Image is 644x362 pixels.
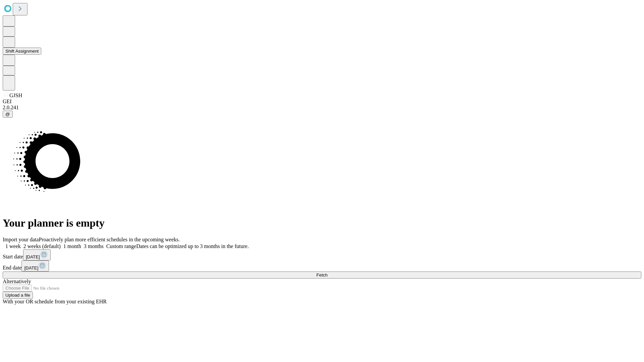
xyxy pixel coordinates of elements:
[39,237,180,242] span: Proactively plan more efficient schedules in the upcoming weeks.
[3,111,13,118] button: @
[3,237,39,242] span: Import your data
[3,249,641,260] div: Start date
[24,265,38,270] span: [DATE]
[3,99,641,105] div: GEI
[3,271,641,279] button: Fetch
[3,105,641,111] div: 2.0.241
[26,254,40,259] span: [DATE]
[316,273,327,278] span: Fetch
[3,260,641,271] div: End date
[23,249,51,260] button: [DATE]
[84,243,104,249] span: 3 months
[3,279,31,284] span: Alternatively
[136,243,249,249] span: Dates can be optimized up to 3 months in the future.
[23,243,61,249] span: 2 weeks (default)
[63,243,81,249] span: 1 month
[21,260,49,271] button: [DATE]
[5,243,21,249] span: 1 week
[3,292,33,299] button: Upload a file
[3,299,107,304] span: With your OR schedule from your existing EHR
[3,48,41,55] button: Shift Assignment
[5,112,10,117] span: @
[3,217,641,229] h1: Your planner is empty
[106,243,136,249] span: Custom range
[9,93,22,98] span: GJSH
